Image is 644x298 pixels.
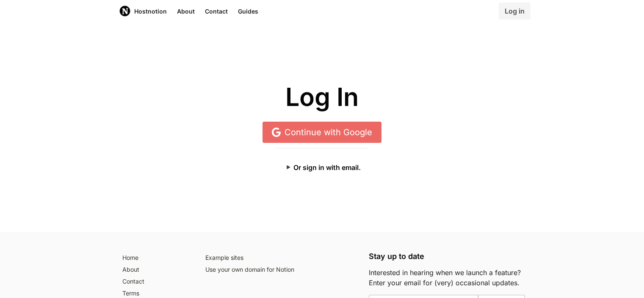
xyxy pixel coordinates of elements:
a: Continue with Google [263,122,381,143]
a: About [119,264,192,276]
img: Host Notion logo [119,5,131,17]
a: Log in [499,3,531,19]
h1: Log In [119,83,525,111]
a: Home [119,252,192,264]
button: Or sign in with email. [276,159,368,176]
a: Use your own domain for Notion [202,264,359,276]
p: Interested in hearing when we launch a feature? Enter your email for (very) occasional updates. [369,267,525,288]
a: Contact [119,276,192,288]
a: Example sites [202,252,359,264]
h5: Stay up to date [369,252,525,261]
